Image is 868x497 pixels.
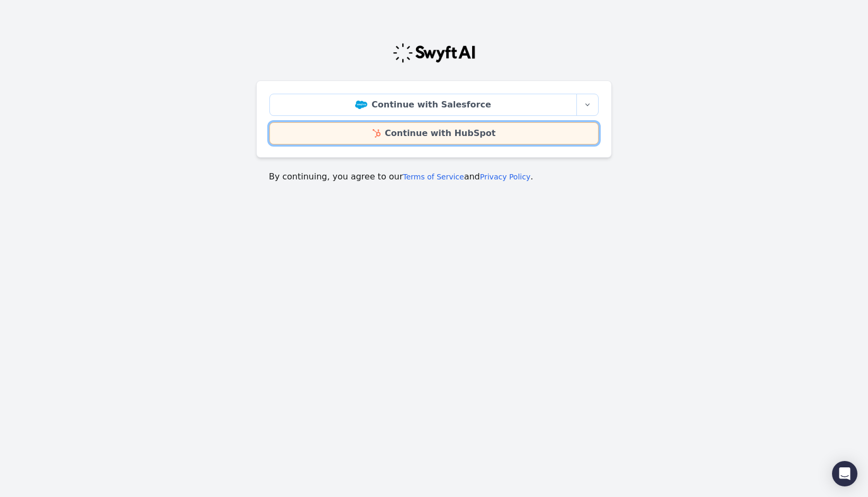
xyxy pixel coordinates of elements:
a: Continue with HubSpot [269,122,599,144]
a: Continue with Salesforce [269,94,577,116]
a: Privacy Policy [480,173,530,181]
img: Swyft Logo [392,42,476,64]
img: HubSpot [373,129,381,138]
img: Salesforce [355,101,367,109]
p: By continuing, you agree to our and . [269,170,599,183]
div: Open Intercom Messenger [832,461,857,486]
a: Terms of Service [403,173,464,181]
